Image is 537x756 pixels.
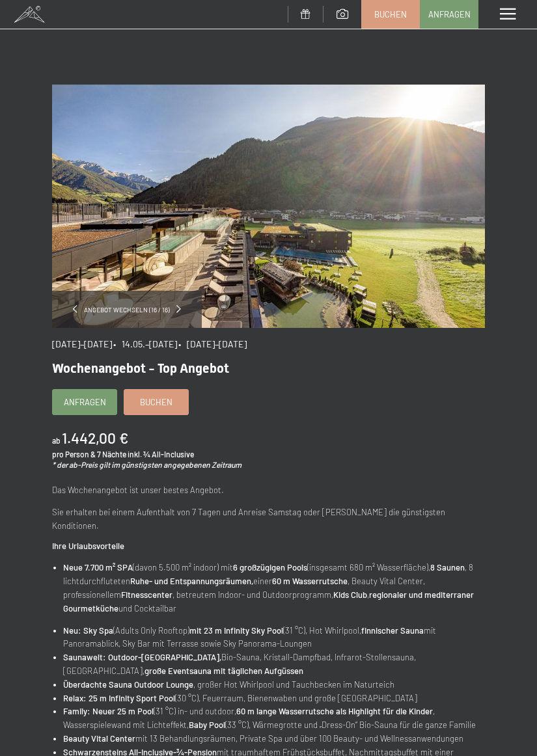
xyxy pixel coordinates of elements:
[52,450,96,459] span: pro Person &
[130,576,253,586] strong: Ruhe- und Entspannungsräumen,
[428,8,471,20] span: Anfragen
[63,562,133,573] strong: Neue 7.700 m² SPA
[63,679,193,690] strong: Überdachte Sauna Outdoor Lounge
[124,390,188,414] a: Buchen
[63,732,485,746] li: mit 13 Behandlungsräumen, Private Spa und über 100 Beauty- und Wellnessanwendungen
[362,1,419,28] a: Buchen
[63,624,485,651] li: (Adults Only Rooftop) (31 °C), Hot Whirlpool, mit Panoramablick, Sky Bar mit Terrasse sowie Sky P...
[128,450,194,459] span: inkl. ¾ All-Inclusive
[62,429,128,447] b: 1.442,00 €
[52,338,112,349] span: [DATE]–[DATE]
[77,305,176,314] span: Angebot wechseln (16 / 16)
[63,652,221,662] strong: Saunawelt: Outdoor-[GEOGRAPHIC_DATA],
[145,666,303,676] strong: große Eventsauna mit täglichen Aufgüssen
[189,720,225,730] strong: Baby Pool
[121,589,172,600] strong: Fitnesscenter
[236,706,433,716] strong: 60 m lange Wasserrutsche als Highlight für die Kinder
[52,436,61,445] span: ab
[52,360,229,376] span: Wochenangebot - Top Angebot
[233,562,307,573] strong: 6 großzügigen Pools
[63,589,474,614] strong: regionaler und mediterraner Gourmetküche
[63,706,154,716] strong: Family: Neuer 25 m Pool
[53,390,117,414] a: Anfragen
[63,693,175,703] strong: Relax: 25 m Infinity Sport Pool
[63,651,485,678] li: Bio-Sauna, Kristall-Dampfbad, Infrarot-Stollensauna, [GEOGRAPHIC_DATA],
[97,450,126,459] span: 7 Nächte
[52,460,241,469] em: * der ab-Preis gilt im günstigsten angegebenen Zeitraum
[63,678,485,692] li: , großer Hot Whirlpool und Tauchbecken im Naturteich
[272,576,348,586] strong: 60 m Wasserrutsche
[52,85,485,328] img: Wochenangebot - Top Angebot
[430,562,465,573] strong: 8 Saunen
[63,705,485,732] li: (31 °C) in- und outdoor, , Wasserspielewand mit Lichteffekt, (33 °C), Wärmegrotte und „Dress-On“ ...
[189,625,283,636] strong: mit 23 m Infinity Sky Pool
[178,338,247,349] span: • [DATE]–[DATE]
[63,561,485,615] li: (davon 5.500 m² indoor) mit (insgesamt 680 m² Wasserfläche), , 8 lichtdurchfluteten einer , Beaut...
[52,483,485,497] p: Das Wochenangebot ist unser bestes Angebot.
[52,506,485,533] p: Sie erhalten bei einem Aufenthalt von 7 Tagen und Anreise Samstag oder [PERSON_NAME] die günstigs...
[374,8,407,20] span: Buchen
[140,396,172,408] span: Buchen
[113,338,177,349] span: • 14.05.–[DATE]
[63,733,135,744] strong: Beauty Vital Center
[63,692,485,705] li: (30 °C), Feuerraum, Bienenwaben und große [GEOGRAPHIC_DATA]
[420,1,478,28] a: Anfragen
[64,396,106,408] span: Anfragen
[333,589,367,600] strong: Kids Club
[361,625,424,636] strong: finnischer Sauna
[52,541,124,551] strong: Ihre Urlaubsvorteile
[63,625,113,636] strong: Neu: Sky Spa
